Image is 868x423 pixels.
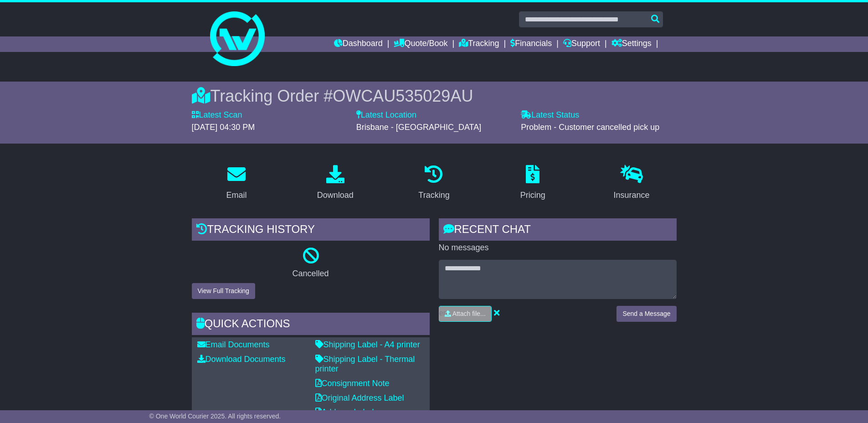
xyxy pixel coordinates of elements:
[439,243,677,253] p: No messages
[614,189,650,201] div: Insurance
[315,408,374,417] a: Address Label
[192,283,255,299] button: View Full Tracking
[197,340,270,349] a: Email Documents
[418,189,449,201] div: Tracking
[510,36,552,52] a: Financials
[520,189,545,201] div: Pricing
[197,355,286,364] a: Download Documents
[315,340,420,349] a: Shipping Label - A4 printer
[192,123,255,132] span: [DATE] 04:30 PM
[356,110,416,120] label: Latest Location
[611,36,652,52] a: Settings
[412,162,455,205] a: Tracking
[317,189,354,201] div: Download
[149,413,281,420] span: © One World Courier 2025. All rights reserved.
[356,123,481,132] span: Brisbane - [GEOGRAPHIC_DATA]
[226,189,247,201] div: Email
[315,379,390,388] a: Consignment Note
[192,313,430,337] div: Quick Actions
[608,162,656,205] a: Insurance
[521,110,579,120] label: Latest Status
[311,162,360,205] a: Download
[616,306,676,322] button: Send a Message
[333,87,473,105] span: OWCAU535029AU
[521,123,659,132] span: Problem - Customer cancelled pick up
[334,36,383,52] a: Dashboard
[459,36,499,52] a: Tracking
[220,162,252,205] a: Email
[315,355,415,374] a: Shipping Label - Thermal printer
[394,36,447,52] a: Quote/Book
[192,269,430,279] p: Cancelled
[563,36,600,52] a: Support
[192,110,242,120] label: Latest Scan
[315,393,404,402] a: Original Address Label
[439,218,677,243] div: RECENT CHAT
[192,86,677,106] div: Tracking Order #
[514,162,551,205] a: Pricing
[192,218,430,243] div: Tracking history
